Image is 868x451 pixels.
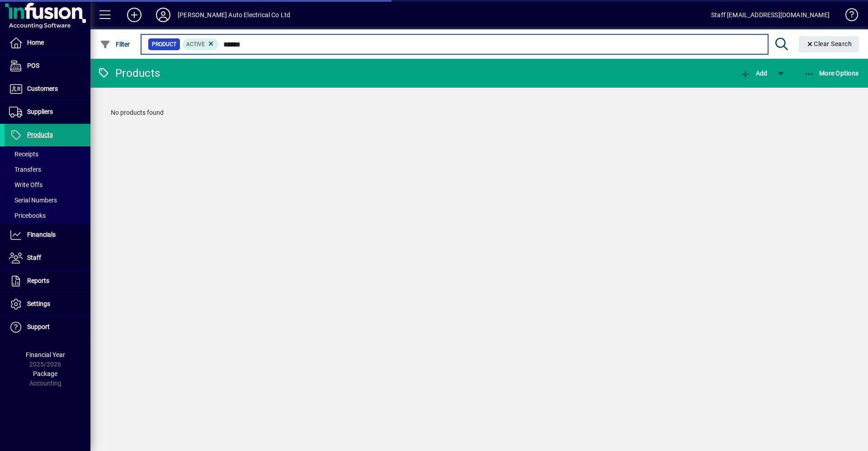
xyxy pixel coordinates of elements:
button: Clear [799,36,859,52]
a: Receipts [5,146,90,162]
span: Write Offs [9,181,42,188]
span: Settings [27,300,50,307]
span: Staff [27,254,41,261]
span: Reports [27,277,49,284]
a: Pricebooks [5,208,90,223]
a: Reports [5,270,90,292]
span: Receipts [9,150,38,158]
span: Clear Search [806,40,852,47]
span: Customers [27,85,58,92]
a: Support [5,316,90,338]
a: Customers [5,78,90,100]
a: Staff [5,247,90,269]
span: Active [186,41,205,47]
span: Pricebooks [9,212,46,219]
a: Write Offs [5,177,90,193]
button: Filter [98,36,132,52]
span: Products [27,131,53,138]
span: Package [33,370,57,377]
span: Financials [27,231,56,238]
button: Add [738,65,769,81]
div: Products [97,66,160,80]
span: Add [740,70,767,77]
span: Serial Numbers [9,197,57,204]
button: More Options [802,65,861,81]
span: POS [27,62,39,69]
a: Serial Numbers [5,193,90,208]
span: Product [152,40,176,49]
button: Add [120,7,149,23]
a: Settings [5,293,90,315]
span: More Options [804,70,859,77]
a: Suppliers [5,101,90,123]
span: Support [27,323,50,330]
span: Transfers [9,166,41,173]
div: No products found [102,99,857,127]
a: Transfers [5,162,90,177]
div: Staff [EMAIL_ADDRESS][DOMAIN_NAME] [711,8,830,22]
a: POS [5,55,90,77]
mat-chip: Activation Status: Active [183,38,219,50]
div: [PERSON_NAME] Auto Electrical Co Ltd [178,8,290,22]
span: Suppliers [27,108,53,115]
span: Home [27,39,44,46]
a: Knowledge Base [839,2,857,31]
span: Financial Year [26,351,65,358]
a: Home [5,32,90,54]
span: Filter [100,41,130,48]
button: Profile [149,7,178,23]
a: Financials [5,224,90,246]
